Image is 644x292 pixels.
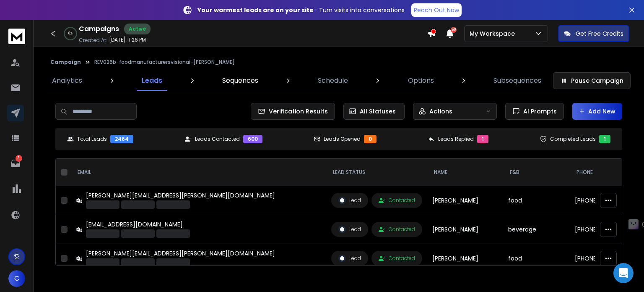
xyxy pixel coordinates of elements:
[197,6,314,14] strong: Your warmest leads are on your site
[243,135,262,143] div: 600
[7,155,24,172] a: 3
[576,29,623,38] p: Get Free Credits
[429,107,452,116] p: Actions
[338,226,361,233] div: Lead
[86,249,275,258] div: [PERSON_NAME][EMAIL_ADDRESS][PERSON_NAME][DOMAIN_NAME]
[503,186,570,215] td: food
[379,226,415,233] div: Contacted
[572,103,622,120] button: Add New
[599,135,610,143] div: 1
[338,197,361,204] div: Lead
[326,159,427,186] th: LEAD STATUS
[68,31,73,36] p: 0 %
[217,71,263,91] a: Sequences
[550,136,596,142] p: Completed Leads
[505,103,564,120] button: AI Prompts
[79,24,119,34] h1: Campaigns
[52,76,82,86] p: Analytics
[427,159,503,186] th: NAME
[360,107,396,116] p: All Statuses
[570,186,630,215] td: [PHONE_NUMBER]
[503,215,570,244] td: beverage
[197,6,405,14] p: – Turn visits into conversations
[613,263,634,283] div: Open Intercom Messenger
[265,107,328,116] span: Verification Results
[364,135,377,143] div: 0
[451,27,457,33] span: 50
[493,76,541,86] p: Subsequences
[477,135,488,143] div: 1
[109,37,146,43] p: [DATE] 11:26 PM
[124,24,151,34] div: Active
[427,215,503,244] td: [PERSON_NAME]
[411,3,462,17] a: Reach Out Now
[8,270,25,287] button: C
[8,29,25,44] img: logo
[403,71,439,91] a: Options
[553,72,631,89] button: Pause Campaign
[94,59,235,66] p: REV026b-foodmanufacturersvisionai-[PERSON_NAME]
[338,255,361,262] div: Lead
[520,107,557,116] span: AI Prompts
[77,136,107,142] p: Total Leads
[414,6,459,14] p: Reach Out Now
[379,255,415,262] div: Contacted
[86,191,275,200] div: [PERSON_NAME][EMAIL_ADDRESS][PERSON_NAME][DOMAIN_NAME]
[110,135,133,143] div: 2464
[313,71,353,91] a: Schedule
[79,37,107,44] p: Created At:
[195,136,240,142] p: Leads Contacted
[570,159,630,186] th: Phone
[47,71,87,91] a: Analytics
[16,155,22,162] p: 3
[71,159,326,186] th: EMAIL
[427,186,503,215] td: [PERSON_NAME]
[379,197,415,204] div: Contacted
[251,103,335,120] button: Verification Results
[488,71,546,91] a: Subsequences
[86,220,190,229] div: [EMAIL_ADDRESS][DOMAIN_NAME]
[318,76,348,86] p: Schedule
[570,215,630,244] td: [PHONE_NUMBER]
[427,244,503,273] td: [PERSON_NAME]
[558,25,629,42] button: Get Free Credits
[50,59,81,66] button: Campaign
[324,136,361,142] p: Leads Opened
[438,136,474,142] p: Leads Replied
[137,71,167,91] a: Leads
[503,244,570,273] td: food
[222,76,258,86] p: Sequences
[570,244,630,273] td: [PHONE_NUMBER]
[142,76,162,86] p: Leads
[470,29,518,38] p: My Workspace
[408,76,434,86] p: Options
[503,159,570,186] th: f&b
